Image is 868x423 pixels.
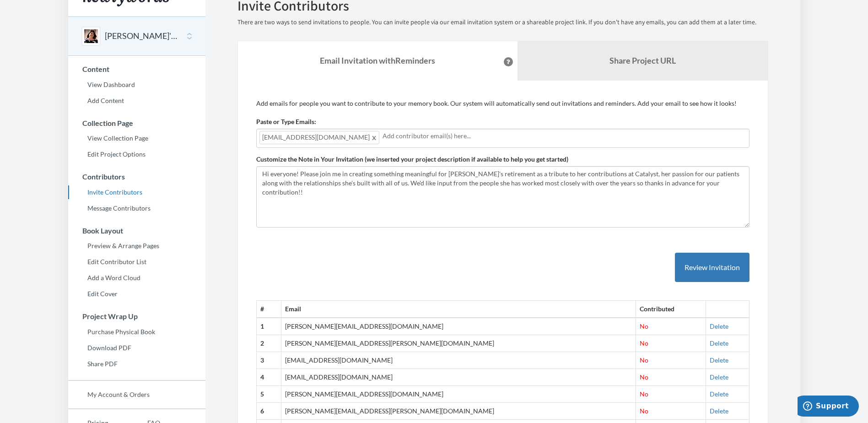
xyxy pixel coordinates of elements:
h3: Contributors [69,173,205,181]
span: No [640,407,648,415]
th: 1 [256,318,281,335]
textarea: Hi everyone! Please join me in creating something meaningful for [PERSON_NAME]'s retirement as a ... [256,166,749,228]
h3: Content [69,65,205,73]
td: [PERSON_NAME][EMAIL_ADDRESS][PERSON_NAME][DOMAIN_NAME] [281,335,636,352]
a: Message Contributors [68,201,205,215]
th: 4 [256,369,281,386]
td: [EMAIL_ADDRESS][DOMAIN_NAME] [281,369,636,386]
a: My Account & Orders [68,388,205,401]
th: 3 [256,352,281,369]
th: 5 [256,386,281,403]
a: Edit Project Options [68,147,205,161]
a: Share PDF [68,357,205,371]
th: Email [281,301,636,318]
h3: Book Layout [69,227,205,235]
input: Add contributor email(s) here... [383,131,746,141]
button: Review Invitation [675,253,749,282]
td: [PERSON_NAME][EMAIL_ADDRESS][DOMAIN_NAME] [281,318,636,335]
p: Add emails for people you want to contribute to your memory book. Our system will automatically s... [256,99,749,108]
label: Customize the Note in Your Invitation (we inserted your project description if available to help ... [256,155,568,164]
a: Delete [710,407,728,415]
a: Delete [710,339,728,347]
a: Delete [710,356,728,364]
iframe: Opens a widget where you can chat to one of our agents [798,396,859,418]
span: No [640,322,648,330]
td: [PERSON_NAME][EMAIL_ADDRESS][PERSON_NAME][DOMAIN_NAME] [281,403,636,420]
a: Add Content [68,94,205,108]
span: No [640,373,648,381]
h3: Project Wrap Up [69,312,205,320]
span: No [640,356,648,364]
th: # [256,301,281,318]
a: Invite Contributors [68,185,205,199]
span: No [640,339,648,347]
th: 6 [256,403,281,420]
td: [EMAIL_ADDRESS][DOMAIN_NAME] [281,352,636,369]
p: There are two ways to send invitations to people. You can invite people via our email invitation ... [237,18,768,27]
td: [PERSON_NAME][EMAIL_ADDRESS][DOMAIN_NAME] [281,386,636,403]
a: Edit Contributor List [68,255,205,269]
button: [PERSON_NAME]'s retirement [105,30,179,42]
a: View Dashboard [68,78,205,92]
a: Delete [710,390,728,398]
th: Contributed [636,301,706,318]
a: Purchase Physical Book [68,325,205,339]
a: Add a Word Cloud [68,271,205,285]
a: Preview & Arrange Pages [68,239,205,253]
span: No [640,390,648,398]
th: 2 [256,335,281,352]
strong: Email Invitation with Reminders [320,55,435,65]
span: [EMAIL_ADDRESS][DOMAIN_NAME] [259,131,379,144]
a: View Collection Page [68,131,205,145]
h3: Collection Page [69,119,205,127]
a: Download PDF [68,341,205,355]
a: Edit Cover [68,287,205,301]
label: Paste or Type Emails: [256,117,316,126]
a: Delete [710,373,728,381]
b: Share Project URL [609,55,676,65]
a: Delete [710,322,728,330]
